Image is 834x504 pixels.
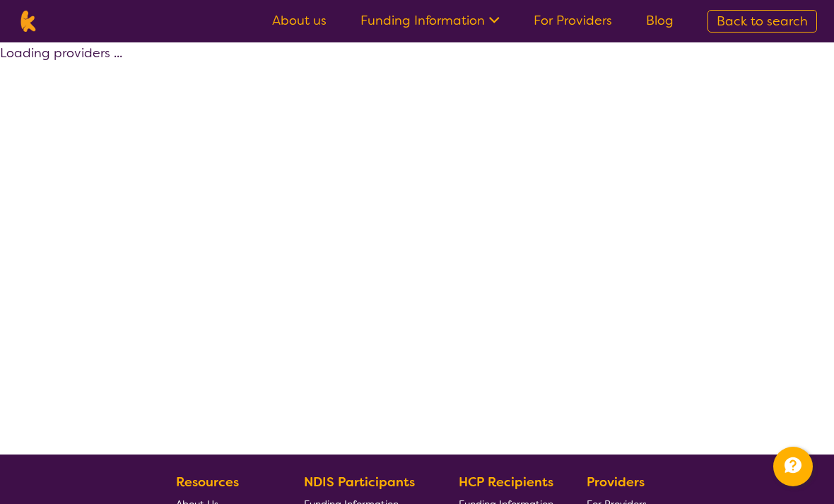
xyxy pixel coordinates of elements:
[17,11,39,32] img: Karista logo
[272,12,327,29] a: About us
[176,474,239,491] b: Resources
[707,10,817,33] a: Back to search
[773,447,813,486] button: Channel Menu
[646,12,674,29] a: Blog
[534,12,612,29] a: For Providers
[304,474,415,491] b: NDIS Participants
[717,13,808,30] span: Back to search
[459,474,553,491] b: HCP Recipients
[360,12,500,29] a: Funding Information
[587,474,645,491] b: Providers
